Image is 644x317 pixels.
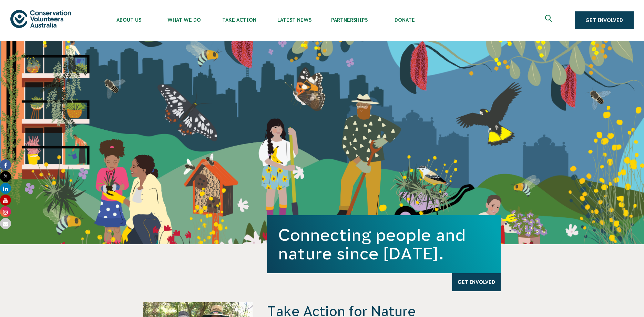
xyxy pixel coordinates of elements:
[267,17,322,23] span: Latest News
[377,17,432,23] span: Donate
[10,10,71,28] img: logo.svg
[101,17,156,23] span: About Us
[452,273,501,291] a: Get Involved
[156,17,212,23] span: What We Do
[575,11,634,29] a: Get Involved
[212,17,267,23] span: Take Action
[322,17,377,23] span: Partnerships
[545,15,554,26] span: Expand search box
[278,226,490,263] h1: Connecting people and nature since [DATE].
[541,12,558,29] button: Expand search box Close search box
